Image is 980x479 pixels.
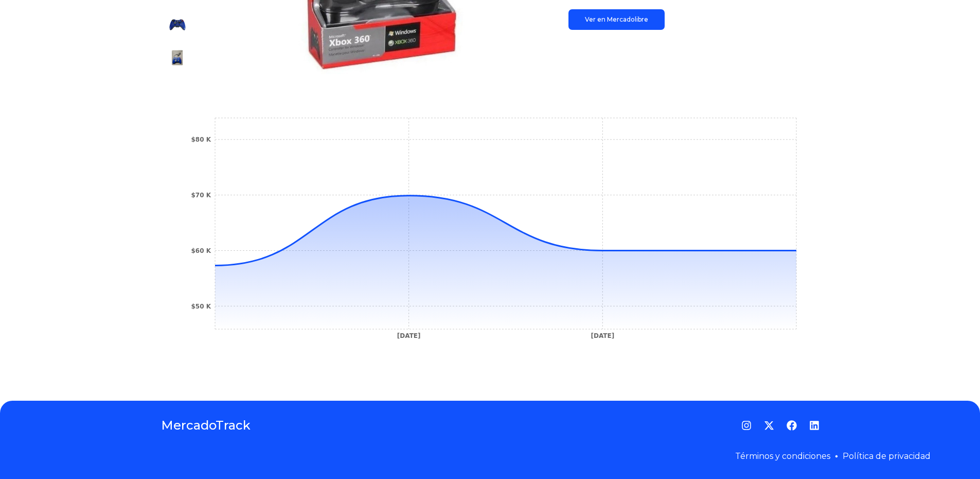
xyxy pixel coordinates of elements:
a: Términos y condiciones [735,451,830,461]
img: Control Para Xbox 360 Y Pc Windows Envio Gratis Todo El Pais [169,16,186,33]
tspan: $80 K [191,136,211,143]
tspan: [DATE] [397,332,420,339]
tspan: $50 K [191,303,211,310]
tspan: $60 K [191,247,211,254]
a: LinkedIn [809,420,819,431]
a: Instagram [741,420,752,431]
a: Política de privacidad [843,451,931,461]
tspan: $70 K [191,192,211,199]
a: MercadoTrack [161,417,251,434]
a: Facebook [787,420,797,431]
img: Control Para Xbox 360 Y Pc Windows Envio Gratis Todo El Pais [169,49,186,66]
a: Ver en Mercadolibre [568,9,665,30]
tspan: [DATE] [591,332,614,339]
a: Twitter [764,420,774,431]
